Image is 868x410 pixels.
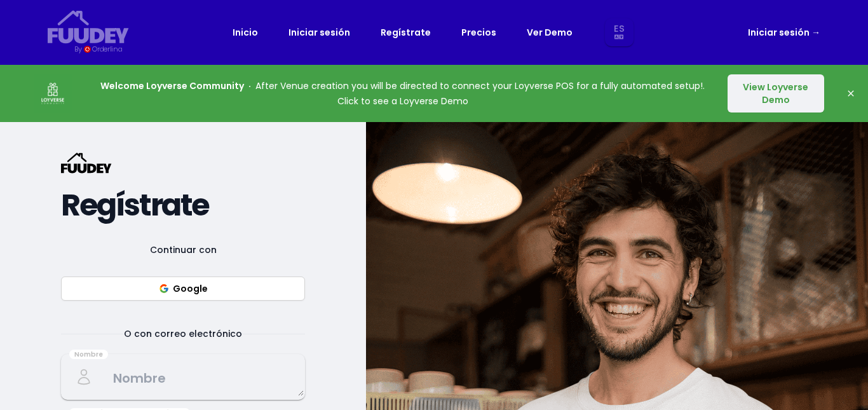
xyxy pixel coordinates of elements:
a: Iniciar sesión [288,25,350,40]
h2: Regístrate [61,194,305,217]
span: → [811,26,820,39]
strong: Welcome Loyverse Community [100,79,244,92]
div: By [74,44,81,55]
div: Orderlina [92,44,122,55]
a: Iniciar sesión [748,25,820,40]
a: Ver Demo [527,25,573,40]
div: Nombre [69,350,108,360]
span: O con correo electrónico [109,326,257,341]
a: Precios [461,25,496,40]
span: Continuar con [135,242,232,257]
p: After Venue creation you will be directed to connect your Loyverse POS for a fully automated setu... [97,78,709,109]
button: View Loyverse Demo [728,74,824,113]
a: Inicio [233,25,258,40]
button: Google [61,277,305,301]
a: Regístrate [381,25,431,40]
svg: {/* Added fill="currentColor" here */} {/* This rectangle defines the background. Its explicit fi... [48,10,129,44]
svg: {/* Added fill="currentColor" here */} {/* This rectangle defines the background. Its explicit fi... [61,153,112,174]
